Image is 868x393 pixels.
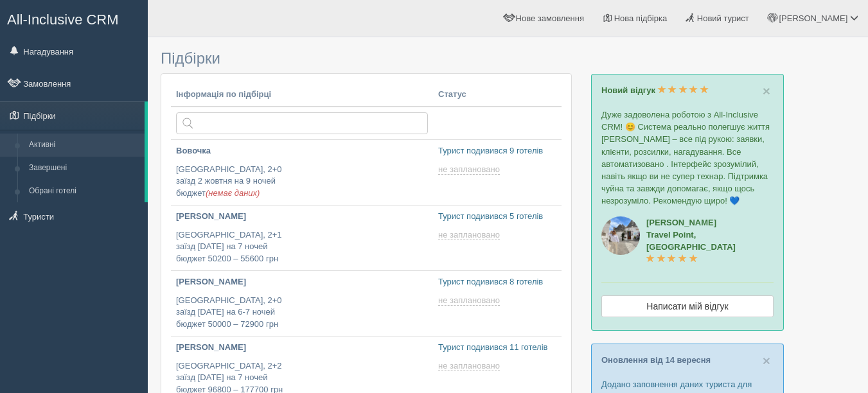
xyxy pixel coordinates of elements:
p: Турист подивився 9 готелів [438,145,556,157]
a: All-Inclusive CRM [1,1,147,36]
a: Вовочка [GEOGRAPHIC_DATA], 2+0заїзд 2 жовтня на 9 ночейбюджет(немає даних) [171,140,433,205]
p: Турист подивився 11 готелів [438,342,556,354]
a: [PERSON_NAME] [GEOGRAPHIC_DATA], 2+0заїзд [DATE] на 6-7 ночейбюджет 50000 – 72900 грн [171,271,433,336]
p: [GEOGRAPHIC_DATA], 2+0 заїзд 2 жовтня на 9 ночей бюджет [176,164,428,200]
a: Новий відгук [601,85,709,95]
a: Активні [23,134,145,157]
span: не заплановано [438,361,500,371]
span: не заплановано [438,295,500,306]
input: Пошук за країною або туристом [176,112,428,134]
th: Статус [433,83,562,107]
span: × [763,353,770,368]
a: не заплановано [438,295,502,306]
a: [PERSON_NAME] [GEOGRAPHIC_DATA], 2+1заїзд [DATE] на 7 ночейбюджет 50200 – 55600 грн [171,205,433,270]
span: [PERSON_NAME] [779,13,847,23]
p: Вовочка [176,145,428,157]
a: [PERSON_NAME]Travel Point, [GEOGRAPHIC_DATA] [646,218,736,264]
span: × [763,83,770,98]
button: Close [763,354,770,367]
p: [GEOGRAPHIC_DATA], 2+0 заїзд [DATE] на 6-7 ночей бюджет 50000 – 72900 грн [176,295,428,331]
a: Оновлення від 14 вересня [601,355,711,365]
span: Новий турист [697,13,749,23]
span: не заплановано [438,164,500,175]
p: [GEOGRAPHIC_DATA], 2+1 заїзд [DATE] на 7 ночей бюджет 50200 – 55600 грн [176,229,428,265]
p: Турист подивився 5 готелів [438,211,556,223]
span: не заплановано [438,230,500,240]
p: Дуже задоволена роботою з All-Inclusive CRM! 😊 Система реально полегшує життя [PERSON_NAME] – все... [601,109,774,207]
p: Турист подивився 8 готелів [438,276,556,288]
p: [PERSON_NAME] [176,211,428,223]
button: Close [763,84,770,98]
p: [PERSON_NAME] [176,342,428,354]
a: Написати мій відгук [601,295,774,317]
a: не заплановано [438,230,502,240]
p: [PERSON_NAME] [176,276,428,288]
a: Завершені [23,157,145,180]
span: All-Inclusive CRM [7,12,119,28]
span: Підбірки [161,49,220,67]
a: не заплановано [438,164,502,175]
span: (немає даних) [206,188,260,198]
th: Інформація по підбірці [171,83,433,107]
span: Нова підбірка [614,13,668,23]
a: Обрані готелі [23,180,145,203]
span: Нове замовлення [516,13,584,23]
a: не заплановано [438,361,502,371]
